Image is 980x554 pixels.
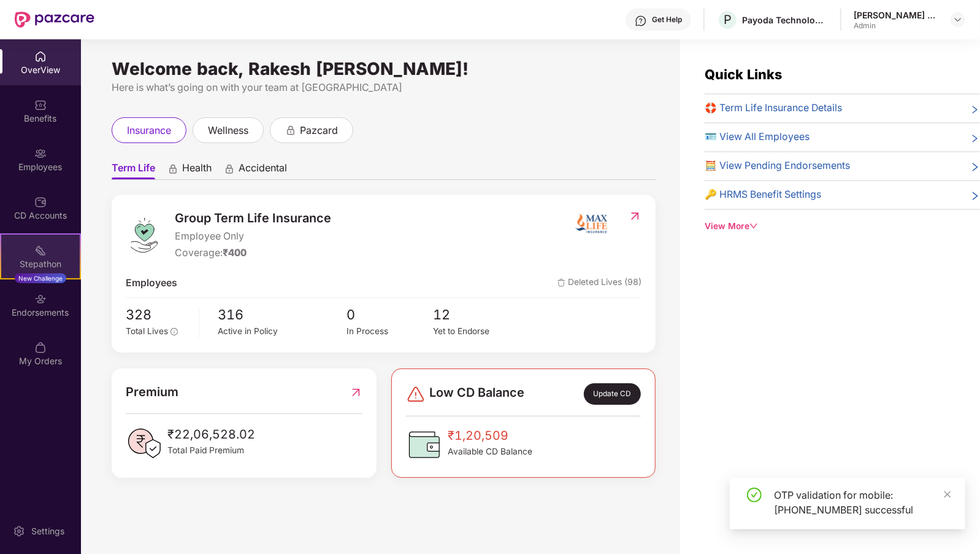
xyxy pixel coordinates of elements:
[126,425,163,462] img: PaidPremiumIcon
[705,220,980,233] div: View More
[112,64,656,74] div: Welcome back, Rakesh [PERSON_NAME]!
[15,12,94,28] img: New Pazcare Logo
[433,304,519,325] span: 12
[629,210,641,222] img: RedirectIcon
[970,103,980,116] span: right
[126,276,177,291] span: Employees
[34,244,47,257] img: svg+xml;base64,PHN2ZyB4bWxucz0iaHR0cDovL3d3dy53My5vcmcvMjAwMC9zdmciIHdpZHRoPSIyMSIgaGVpZ2h0PSIyMC...
[223,247,247,259] span: ₹400
[126,326,168,336] span: Total Lives
[285,124,296,135] div: animation
[448,445,532,459] span: Available CD Balance
[218,304,346,325] span: 316
[970,190,980,203] span: right
[34,99,47,111] img: svg+xml;base64,PHN2ZyBpZD0iQmVuZWZpdHMiIHhtbG5zPSJodHRwOi8vd3d3LnczLm9yZy8yMDAwL3N2ZyIgd2lkdGg9Ij...
[170,328,178,335] span: info-circle
[34,196,47,208] img: svg+xml;base64,PHN2ZyBpZD0iQ0RfQWNjb3VudHMiIGRhdGEtbmFtZT0iQ0QgQWNjb3VudHMiIHhtbG5zPSJodHRwOi8vd3...
[112,162,155,179] span: Term Life
[970,161,980,174] span: right
[13,525,25,537] img: svg+xml;base64,PHN2ZyBpZD0iU2V0dGluZy0yMHgyMCIgeG1sbnM9Imh0dHA6Ly93d3cudzMub3JnLzIwMDAvc3ZnIiB3aW...
[34,50,47,63] img: svg+xml;base64,PHN2ZyBpZD0iSG9tZSIgeG1sbnM9Imh0dHA6Ly93d3cudzMub3JnLzIwMDAvc3ZnIiB3aWR0aD0iMjAiIG...
[1,258,80,270] div: Stepathon
[433,325,519,338] div: Yet to Endorse
[167,444,255,458] span: Total Paid Premium
[126,217,163,254] img: logo
[175,246,331,261] div: Coverage:
[167,425,255,444] span: ₹22,06,528.02
[749,222,758,230] span: down
[208,123,248,138] span: wellness
[406,426,443,463] img: CDBalanceIcon
[406,384,426,404] img: svg+xml;base64,PHN2ZyBpZD0iRGFuZ2VyLTMyeDMyIiB4bWxucz0iaHR0cDovL3d3dy53My5vcmcvMjAwMC9zdmciIHdpZH...
[347,325,433,338] div: In Process
[557,279,565,287] img: deleteIcon
[970,132,980,145] span: right
[34,341,47,354] img: svg+xml;base64,PHN2ZyBpZD0iTXlfT3JkZXJzIiBkYXRhLW5hbWU9Ik15IE9yZGVycyIgeG1sbnM9Imh0dHA6Ly93d3cudz...
[742,14,828,26] div: Payoda Technologies
[652,15,682,25] div: Get Help
[635,15,647,27] img: svg+xml;base64,PHN2ZyBpZD0iSGVscC0zMngzMiIgeG1sbnM9Imh0dHA6Ly93d3cudzMub3JnLzIwMDAvc3ZnIiB3aWR0aD...
[126,304,190,325] span: 328
[774,488,951,517] div: OTP validation for mobile: [PHONE_NUMBER] successful
[854,9,940,21] div: [PERSON_NAME] Karuvathil [PERSON_NAME]
[300,123,338,138] span: pazcard
[239,162,287,179] span: Accidental
[34,293,47,305] img: svg+xml;base64,PHN2ZyBpZD0iRW5kb3JzZW1lbnRzIiB4bWxucz0iaHR0cDovL3d3dy53My5vcmcvMjAwMC9zdmciIHdpZH...
[167,163,178,174] div: animation
[347,304,433,325] span: 0
[705,66,782,82] span: Quick Links
[705,158,850,174] span: 🧮 View Pending Endorsements
[705,187,821,203] span: 🔑 HRMS Benefit Settings
[28,525,68,537] div: Settings
[584,383,641,404] div: Update CD
[448,426,532,445] span: ₹1,20,509
[15,273,66,283] div: New Challenge
[747,488,762,502] span: check-circle
[705,101,842,116] span: 🛟 Term Life Insurance Details
[570,209,616,240] img: insurerIcon
[557,276,641,291] span: Deleted Lives (98)
[224,163,235,174] div: animation
[724,12,732,27] span: P
[705,130,810,145] span: 🪪 View All Employees
[953,15,963,25] img: svg+xml;base64,PHN2ZyBpZD0iRHJvcGRvd24tMzJ4MzIiIHhtbG5zPSJodHRwOi8vd3d3LnczLm9yZy8yMDAwL3N2ZyIgd2...
[112,80,656,95] div: Here is what’s going on with your team at [GEOGRAPHIC_DATA]
[126,383,178,402] span: Premium
[350,383,362,402] img: RedirectIcon
[175,209,331,228] span: Group Term Life Insurance
[218,325,346,338] div: Active in Policy
[127,123,171,138] span: insurance
[854,21,940,31] div: Admin
[34,147,47,160] img: svg+xml;base64,PHN2ZyBpZD0iRW1wbG95ZWVzIiB4bWxucz0iaHR0cDovL3d3dy53My5vcmcvMjAwMC9zdmciIHdpZHRoPS...
[182,162,212,179] span: Health
[943,490,952,499] span: close
[175,229,331,244] span: Employee Only
[429,383,524,404] span: Low CD Balance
